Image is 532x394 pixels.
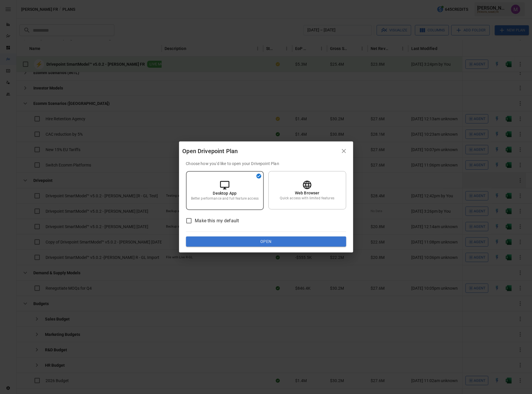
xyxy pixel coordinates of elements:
[213,190,237,196] p: Desktop App
[280,196,334,201] p: Quick access with limited features
[186,237,346,247] button: Open
[183,146,338,156] div: Open Drivepoint Plan
[186,161,346,166] p: Choose how you'd like to open your Drivepoint Plan
[295,190,320,196] p: Web Browser
[195,217,239,224] span: Make this my default
[191,196,259,201] p: Better performance and full feature access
